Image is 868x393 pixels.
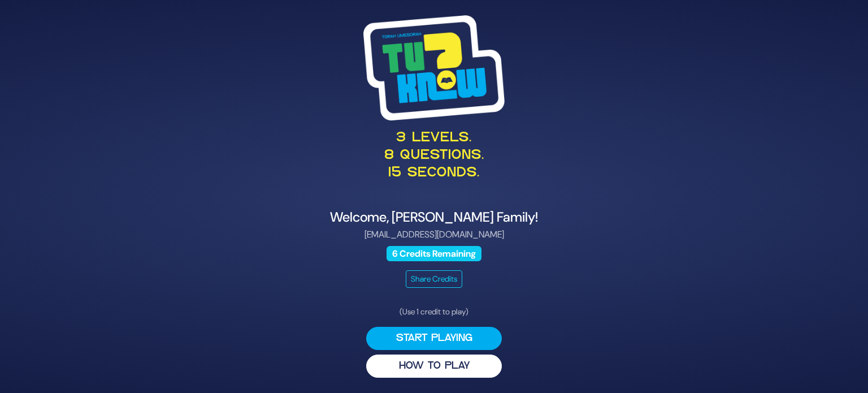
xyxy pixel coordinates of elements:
[366,355,502,378] button: HOW TO PLAY
[158,209,710,226] h4: Welcome, [PERSON_NAME] Family!
[387,246,482,261] span: 6 Credits Remaining
[158,129,710,183] p: 3 levels. 8 questions. 15 seconds.
[366,306,502,318] p: (Use 1 credit to play)
[363,15,505,120] img: Tournament Logo
[158,228,710,241] p: [EMAIL_ADDRESS][DOMAIN_NAME]
[366,327,502,350] button: Start Playing
[406,270,462,288] button: Share Credits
